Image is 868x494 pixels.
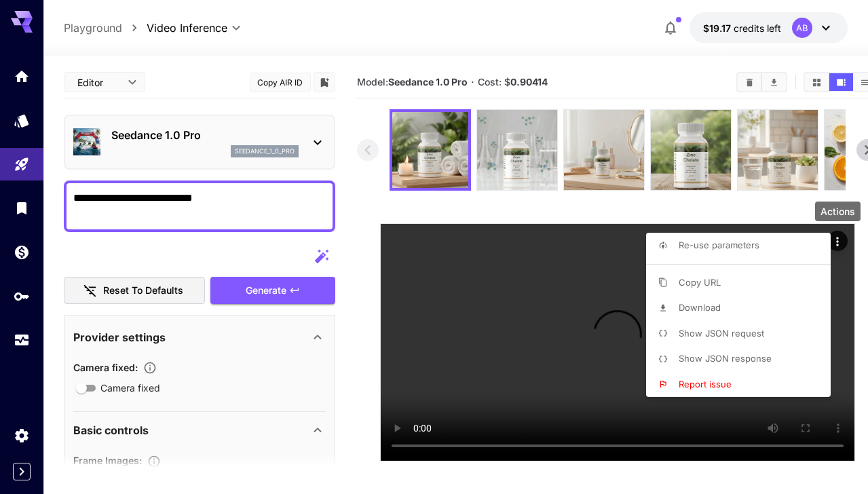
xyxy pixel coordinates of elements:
div: Actions [815,202,861,221]
span: Report issue [679,379,732,389]
span: Download [679,302,721,313]
span: Re-use parameters [679,240,759,250]
span: Show JSON response [679,353,772,364]
span: Copy URL [679,277,721,288]
span: Show JSON request [679,328,764,339]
